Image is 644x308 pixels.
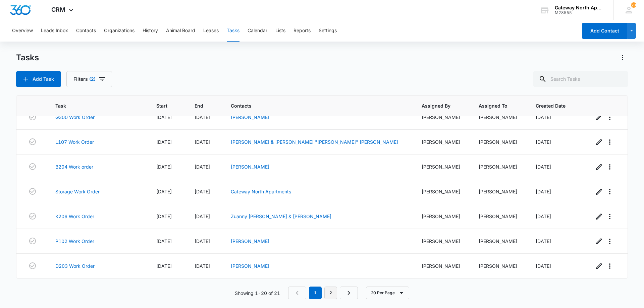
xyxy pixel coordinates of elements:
button: Add Task [16,71,61,87]
button: Leases [203,20,219,42]
em: 1 [309,287,322,299]
span: [DATE] [195,114,210,120]
span: Created Date [536,102,568,109]
button: Actions [617,52,628,63]
div: [PERSON_NAME] [479,238,520,245]
div: [PERSON_NAME] [479,163,520,170]
span: [DATE] [536,238,551,244]
div: [PERSON_NAME] [479,262,520,269]
button: Leads Inbox [41,20,68,42]
a: D203 Work Order [55,262,95,269]
nav: Pagination [288,287,358,299]
a: B204 Work order [55,163,93,170]
button: Filters(2) [66,71,112,87]
button: Overview [12,20,33,42]
a: K206 Work Order [55,213,94,220]
span: Task [55,102,130,109]
span: Contacts [231,102,396,109]
span: [DATE] [195,263,210,269]
div: [PERSON_NAME] [422,163,463,170]
span: [DATE] [195,213,210,219]
div: [PERSON_NAME] [422,188,463,195]
div: [PERSON_NAME] [479,213,520,220]
a: [PERSON_NAME] [231,238,269,244]
button: Add Contact [582,23,627,39]
span: End [195,102,205,109]
span: [DATE] [156,114,172,120]
button: Organizations [104,20,135,42]
span: [DATE] [536,114,551,120]
span: [DATE] [195,189,210,194]
button: History [143,20,158,42]
button: Settings [319,20,337,42]
h1: Tasks [16,53,39,63]
span: [DATE] [195,139,210,145]
div: [PERSON_NAME] [422,138,463,145]
span: CRM [51,6,65,13]
a: [PERSON_NAME] [231,114,269,120]
div: [PERSON_NAME] [422,213,463,220]
a: [PERSON_NAME] [231,164,269,170]
a: Page 2 [324,287,337,299]
button: Reports [293,20,311,42]
a: G300 Work Order [55,114,95,121]
div: [PERSON_NAME] [479,188,520,195]
p: Showing 1-20 of 21 [235,290,280,297]
a: Gateway North Apartments [231,189,291,194]
span: [DATE] [195,238,210,244]
div: [PERSON_NAME] [479,138,520,145]
div: notifications count [631,2,636,8]
input: Search Tasks [533,71,628,87]
a: Next Page [340,287,358,299]
span: [DATE] [156,189,172,194]
span: [DATE] [156,238,172,244]
div: [PERSON_NAME] [422,238,463,245]
span: [DATE] [156,164,172,170]
button: 20 Per Page [366,287,409,299]
button: Animal Board [166,20,195,42]
span: (2) [89,77,96,81]
span: [DATE] [156,213,172,219]
span: [DATE] [156,263,172,269]
span: [DATE] [536,164,551,170]
a: Storage Work Order [55,188,100,195]
span: Assigned To [479,102,510,109]
div: account name [555,5,604,10]
span: Assigned By [422,102,453,109]
span: Start [156,102,169,109]
a: Zuanny [PERSON_NAME] & [PERSON_NAME] [231,213,331,219]
div: account id [555,10,604,15]
span: [DATE] [536,213,551,219]
div: [PERSON_NAME] [479,114,520,121]
a: [PERSON_NAME] & [PERSON_NAME] "[PERSON_NAME]" [PERSON_NAME] [231,139,398,145]
span: 23 [631,2,636,8]
a: [PERSON_NAME] [231,263,269,269]
span: [DATE] [536,263,551,269]
button: Tasks [227,20,239,42]
button: Calendar [248,20,267,42]
button: Contacts [76,20,96,42]
div: [PERSON_NAME] [422,114,463,121]
a: L107 Work Order [55,138,94,145]
span: [DATE] [536,139,551,145]
div: [PERSON_NAME] [422,262,463,269]
span: [DATE] [536,189,551,194]
span: [DATE] [195,164,210,170]
span: [DATE] [156,139,172,145]
a: P102 Work Order [55,238,94,245]
button: Lists [275,20,285,42]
